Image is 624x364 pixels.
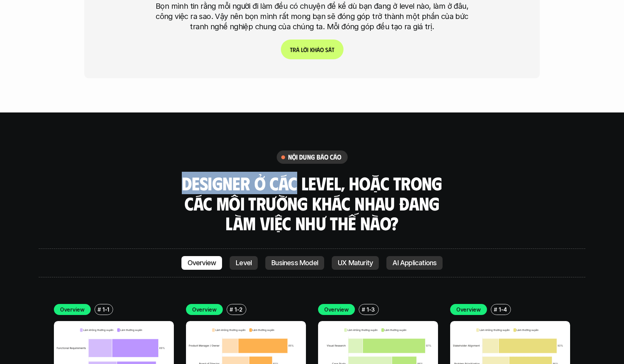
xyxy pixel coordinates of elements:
[324,305,349,313] p: Overview
[332,46,334,53] span: t
[332,256,379,270] a: UX Maturity
[60,305,85,313] p: Overview
[230,307,233,312] h6: #
[456,305,481,313] p: Overview
[281,40,344,59] a: Trảlờikhảosát
[386,256,443,270] a: AI Applications
[288,153,342,161] h6: nội dung báo cáo
[317,46,320,53] span: ả
[296,46,299,53] span: ả
[313,46,317,53] span: h
[102,305,109,313] p: 1-1
[499,305,507,313] p: 1-4
[98,307,101,312] h6: #
[192,305,217,313] p: Overview
[235,305,243,313] p: 1-2
[151,1,473,32] p: Bọn mình tin rằng mỗi người đi làm đều có chuyện để kể dù bạn đang ở level nào, làm ở đâu, công v...
[307,46,309,53] span: i
[301,46,303,53] span: l
[325,46,328,53] span: s
[293,46,296,53] span: r
[265,256,324,270] a: Business Model
[271,259,318,267] p: Business Model
[188,259,216,267] p: Overview
[181,256,222,270] a: Overview
[494,307,497,312] h6: #
[367,305,375,313] p: 1-3
[338,259,373,267] p: UX Maturity
[179,173,445,233] h3: Designer ở các level, hoặc trong các môi trường khác nhau đang làm việc như thế nào?
[320,46,324,53] span: o
[303,46,307,53] span: ờ
[310,46,313,53] span: k
[236,259,252,267] p: Level
[392,259,436,267] p: AI Applications
[290,46,293,53] span: T
[230,256,258,270] a: Level
[362,307,365,312] h6: #
[328,46,332,53] span: á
